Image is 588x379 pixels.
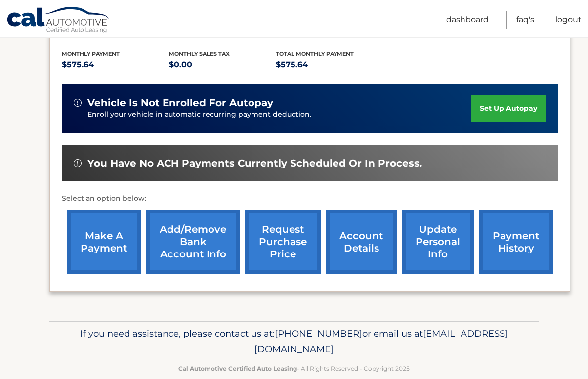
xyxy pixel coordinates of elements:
strong: Cal Automotive Certified Auto Leasing [178,365,297,372]
span: You have no ACH payments currently scheduled or in process. [87,157,422,169]
a: FAQ's [516,11,534,29]
img: alert-white.svg [74,99,82,107]
span: [PHONE_NUMBER] [275,328,362,339]
a: update personal info [402,210,474,274]
span: vehicle is not enrolled for autopay [87,97,273,109]
span: Total Monthly Payment [276,50,354,57]
span: Monthly Payment [62,50,120,57]
a: payment history [479,210,553,274]
span: [EMAIL_ADDRESS][DOMAIN_NAME] [254,328,508,355]
p: $575.64 [276,58,383,72]
p: - All Rights Reserved - Copyright 2025 [56,363,532,374]
a: Logout [555,11,582,29]
p: If you need assistance, please contact us at: or email us at [56,326,532,357]
span: Monthly sales Tax [169,50,230,57]
a: Dashboard [446,11,489,29]
p: $0.00 [169,58,276,72]
p: Select an option below: [62,193,558,205]
a: Cal Automotive [6,6,110,35]
a: set up autopay [471,95,546,122]
a: make a payment [67,210,141,274]
img: alert-white.svg [74,159,82,167]
p: Enroll your vehicle in automatic recurring payment deduction. [87,109,471,120]
p: $575.64 [62,58,169,72]
a: account details [326,210,397,274]
a: Add/Remove bank account info [146,210,240,274]
a: request purchase price [245,210,321,274]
